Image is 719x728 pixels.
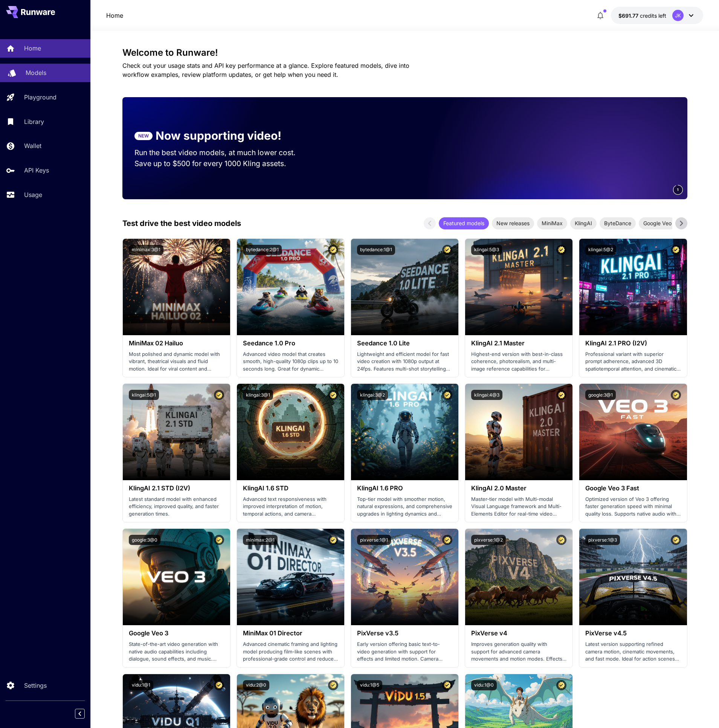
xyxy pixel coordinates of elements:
[129,680,153,690] button: vidu:1@1
[123,384,230,480] img: alt
[123,529,230,625] img: alt
[243,630,338,637] h3: MiniMax 01 Director
[24,681,47,690] p: Settings
[570,219,597,227] span: KlingAI
[26,68,46,77] p: Models
[214,390,224,400] button: Certified Model – Vetted for best performance and includes a commercial license.
[471,340,566,347] h3: KlingAI 2.1 Master
[129,535,160,545] button: google:3@0
[471,496,566,518] p: Master-tier model with Multi-modal Visual Language framework and Multi-Elements Editor for real-t...
[24,93,56,102] p: Playground
[24,44,41,53] p: Home
[471,630,566,637] h3: PixVerse v4
[579,239,687,335] img: alt
[471,351,566,373] p: Highest-end version with best-in-class coherence, photorealism, and multi-image reference capabil...
[357,340,452,347] h3: Seedance 1.0 Lite
[129,630,224,637] h3: Google Veo 3
[357,245,395,255] button: bytedance:1@1
[106,11,123,20] nav: breadcrumb
[442,535,452,545] button: Certified Model – Vetted for best performance and includes a commercial license.
[556,535,566,545] button: Certified Model – Vetted for best performance and includes a commercial license.
[585,641,681,663] p: Latest version supporting refined camera motion, cinematic movements, and fast mode. Ideal for ac...
[129,485,224,492] h3: KlingAI 2.1 STD (I2V)
[556,680,566,690] button: Certified Model – Vetted for best performance and includes a commercial license.
[122,218,241,229] p: Test drive the best video models
[243,390,273,400] button: klingai:3@1
[357,641,452,663] p: Early version offering basic text-to-video generation with support for effects and limited motion...
[537,219,567,227] span: MiniMax
[677,187,679,192] span: 1
[106,11,123,20] a: Home
[585,535,620,545] button: pixverse:1@3
[351,529,458,625] img: alt
[442,245,452,255] button: Certified Model – Vetted for best performance and includes a commercial license.
[357,630,452,637] h3: PixVerse v3.5
[556,390,566,400] button: Certified Model – Vetted for best performance and includes a commercial license.
[618,12,640,19] span: $691.77
[243,535,278,545] button: minimax:2@1
[439,219,489,227] span: Featured models
[671,535,681,545] button: Certified Model – Vetted for best performance and includes a commercial license.
[439,217,489,229] div: Featured models
[122,62,409,78] span: Check out your usage stats and API key performance at a glance. Explore featured models, dive int...
[600,219,636,227] span: ByteDance
[618,12,666,20] div: $691.7721
[585,245,616,255] button: klingai:5@2
[471,641,566,663] p: Improves generation quality with support for advanced camera movements and motion modes. Effects ...
[129,496,224,518] p: Latest standard model with enhanced efficiency, improved quality, and faster generation times.
[24,190,42,199] p: Usage
[671,390,681,400] button: Certified Model – Vetted for best performance and includes a commercial license.
[357,680,382,690] button: vidu:1@5
[492,217,534,229] div: New releases
[639,219,676,227] span: Google Veo
[129,340,224,347] h3: MiniMax 02 Hailuo
[585,390,616,400] button: google:3@1
[465,529,572,625] img: alt
[243,485,338,492] h3: KlingAI 1.6 STD
[442,680,452,690] button: Certified Model – Vetted for best performance and includes a commercial license.
[129,245,163,255] button: minimax:3@1
[585,630,681,637] h3: PixVerse v4.5
[243,245,282,255] button: bytedance:2@1
[471,680,497,690] button: vidu:1@0
[351,384,458,480] img: alt
[357,496,452,518] p: Top-tier model with smoother motion, natural expressions, and comprehensive upgrades in lighting ...
[328,535,338,545] button: Certified Model – Vetted for best performance and includes a commercial license.
[122,47,687,58] h3: Welcome to Runware!
[351,239,458,335] img: alt
[465,239,572,335] img: alt
[237,239,344,335] img: alt
[24,141,41,150] p: Wallet
[585,351,681,373] p: Professional variant with superior prompt adherence, advanced 3D spatiotemporal attention, and ci...
[243,340,338,347] h3: Seedance 1.0 Pro
[357,535,391,545] button: pixverse:1@1
[357,390,388,400] button: klingai:3@2
[156,127,281,144] p: Now supporting video!
[243,680,269,690] button: vidu:2@0
[243,496,338,518] p: Advanced text responsiveness with improved interpretation of motion, temporal actions, and camera...
[570,217,597,229] div: KlingAI
[243,641,338,663] p: Advanced cinematic framing and lighting model producing film-like scenes with professional-grade ...
[328,390,338,400] button: Certified Model – Vetted for best performance and includes a commercial license.
[81,707,90,720] div: Collapse sidebar
[585,340,681,347] h3: KlingAI 2.1 PRO (I2V)
[585,485,681,492] h3: Google Veo 3 Fast
[492,219,534,227] span: New releases
[237,384,344,480] img: alt
[237,529,344,625] img: alt
[579,529,687,625] img: alt
[640,12,666,19] span: credits left
[134,158,310,169] p: Save up to $500 for every 1000 Kling assets.
[471,390,502,400] button: klingai:4@3
[585,496,681,518] p: Optimized version of Veo 3 offering faster generation speed with minimal quality loss. Supports n...
[471,485,566,492] h3: KlingAI 2.0 Master
[471,245,502,255] button: klingai:5@3
[357,485,452,492] h3: KlingAI 1.6 PRO
[129,351,224,373] p: Most polished and dynamic model with vibrant, theatrical visuals and fluid motion. Ideal for vira...
[357,351,452,373] p: Lightweight and efficient model for fast video creation with 1080p output at 24fps. Features mult...
[672,10,684,21] div: JK
[611,7,703,24] button: $691.7721JK
[75,709,85,719] button: Collapse sidebar
[465,384,572,480] img: alt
